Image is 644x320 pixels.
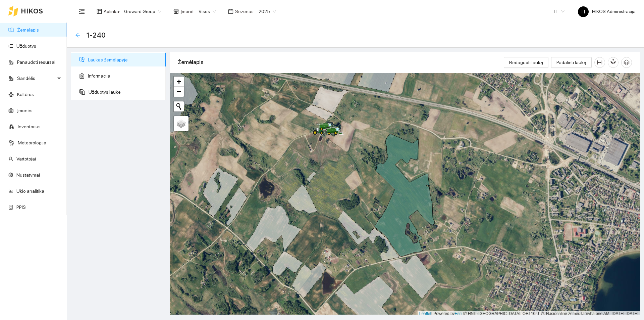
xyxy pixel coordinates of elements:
span: H [582,6,585,17]
span: shop [173,9,179,14]
a: Kultūros [17,92,34,97]
span: Įmonė : [180,8,195,15]
a: Žemėlapis [17,27,39,33]
span: Visos [199,6,216,16]
span: + [177,77,181,86]
span: layout [97,9,102,14]
span: − [177,87,181,96]
a: Užduotys [16,43,36,49]
span: | [463,311,464,316]
a: Padalinti lauką [551,60,592,65]
a: Ūkio analitika [16,188,44,194]
span: HIKOS Administracija [578,9,636,14]
span: Groward Group [124,6,161,16]
span: 1-240 [86,30,106,41]
a: Redaguoti lauką [504,60,548,65]
span: 2025 [259,6,276,16]
a: Layers [174,116,189,131]
span: column-width [595,60,605,65]
span: Sandėlis [17,72,55,85]
span: Užduotys lauke [89,85,160,99]
a: Zoom out [174,87,184,97]
span: Padalinti lauką [556,59,586,66]
div: Žemėlapis [178,53,504,72]
button: Padalinti lauką [551,57,592,68]
span: Laukas žemėlapyje [88,53,160,66]
a: Leaflet [419,311,431,316]
button: Initiate a new search [174,101,184,111]
button: Redaguoti lauką [504,57,548,68]
a: Zoom in [174,77,184,87]
a: Meteorologija [18,140,46,145]
a: Nustatymai [16,172,40,178]
div: Atgal [75,33,80,38]
span: calendar [228,9,233,14]
div: | Powered by © HNIT-[GEOGRAPHIC_DATA]; ORT10LT ©, Nacionalinė žemės tarnyba prie AM, [DATE]-[DATE] [418,311,640,317]
span: LT [554,6,565,16]
a: Panaudoti resursai [17,59,55,65]
a: Inventorius [18,124,41,129]
a: PPIS [16,204,26,210]
button: menu-fold [75,5,89,18]
span: Redaguoti lauką [509,59,543,66]
button: column-width [594,57,605,68]
a: Esri [455,311,462,316]
a: Vartotojai [16,156,36,162]
span: Sezonas : [235,8,255,15]
a: Įmonės [17,108,33,113]
span: Aplinka : [104,8,120,15]
span: Informacija [88,69,160,83]
span: arrow-left [75,33,80,38]
span: menu-fold [79,8,85,14]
